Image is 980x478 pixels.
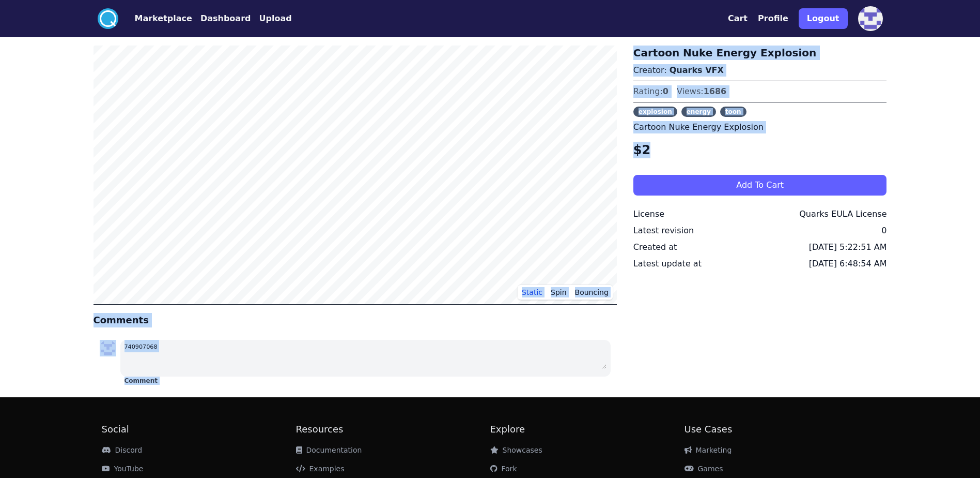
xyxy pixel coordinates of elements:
a: Dashboard [192,12,251,25]
button: Comment [125,377,158,385]
button: Bouncing [571,285,613,300]
a: Logout [799,4,848,33]
h2: Explore [490,422,685,437]
img: profile [858,6,883,31]
div: Latest update at [633,258,702,270]
span: 1686 [704,86,727,96]
small: 740907068 [125,343,158,350]
div: Views: [677,85,726,98]
h2: Resources [296,422,490,437]
div: Quarks EULA License [799,208,886,220]
a: Documentation [296,446,362,454]
a: YouTube [102,465,144,473]
div: [DATE] 5:22:51 AM [809,241,887,253]
div: Rating: [633,85,668,98]
a: Marketing [685,446,732,454]
h2: Use Cases [685,422,879,437]
div: Latest revision [633,225,694,237]
h4: $2 [633,142,887,158]
a: Fork [490,465,517,473]
button: Upload [259,12,291,25]
a: Discord [102,446,143,454]
h2: Social [102,422,296,437]
span: toon [720,107,746,117]
button: Spin [547,285,571,300]
a: Examples [296,465,345,473]
div: License [633,208,664,220]
span: energy [681,107,716,117]
a: Upload [251,12,291,25]
div: [DATE] 6:48:54 AM [809,258,887,270]
a: Marketplace [118,12,192,25]
span: 0 [663,86,668,96]
a: Showcases [490,446,542,454]
p: Cartoon Nuke Energy Explosion [633,121,887,133]
button: Marketplace [135,12,192,25]
a: Games [685,465,723,473]
div: 0 [881,225,886,237]
button: Logout [799,8,848,29]
button: Static [518,285,547,300]
button: Cart [728,12,748,25]
button: Add To Cart [633,175,887,196]
img: profile [100,340,116,356]
div: Created at [633,241,677,253]
span: explosion [633,107,677,117]
button: Profile [758,12,788,25]
a: Quarks VFX [670,65,724,75]
p: Creator: [633,64,887,77]
h4: Comments [94,313,617,327]
button: Dashboard [200,12,251,25]
h3: Cartoon Nuke Energy Explosion [633,46,887,60]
